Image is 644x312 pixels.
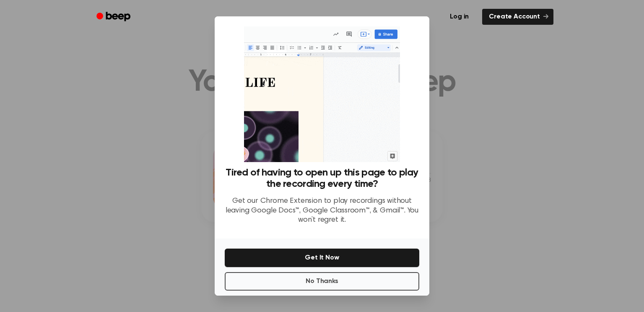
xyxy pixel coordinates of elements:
[225,272,419,291] button: No Thanks
[482,9,553,25] a: Create Account
[441,7,477,26] a: Log in
[225,197,419,225] p: Get our Chrome Extension to play recordings without leaving Google Docs™, Google Classroom™, & Gm...
[225,249,419,267] button: Get It Now
[225,167,419,190] h3: Tired of having to open up this page to play the recording every time?
[244,26,400,162] img: Beep extension in action
[91,9,138,25] a: Beep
